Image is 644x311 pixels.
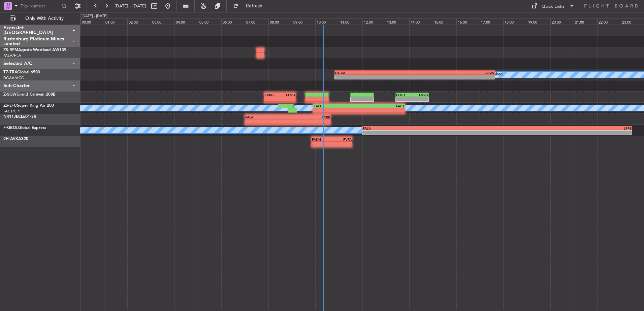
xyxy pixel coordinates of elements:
div: 22:00 [597,19,621,25]
div: 05:00 [198,19,222,25]
div: 14:00 [409,19,433,25]
div: - [363,131,497,135]
a: FALA/HLA [3,53,21,58]
div: FVRG [412,93,428,97]
div: - [359,108,405,112]
div: - [288,119,330,124]
div: 03:00 [151,19,174,25]
div: 06:00 [221,19,245,25]
div: 17:00 [480,19,503,25]
div: FCBB [288,115,330,119]
button: Only With Activity [7,13,73,24]
div: 21:00 [574,19,597,25]
input: Trip Number [21,1,59,11]
div: 19:00 [527,19,550,25]
div: 04:00 [174,19,198,25]
div: Quick Links [542,3,565,10]
a: T7-TRXGlobal 6500 [3,70,40,74]
div: 07:00 [245,19,268,25]
a: N411JECL601-3R [3,115,36,119]
div: FLND [396,93,412,97]
div: 18:00 [503,19,527,25]
a: ZS-RPMAgusta Westland AW139 [3,48,66,52]
span: Refresh [240,4,268,8]
div: LFPB [497,126,632,130]
a: DGAA/ACC [3,75,24,80]
div: 00:00 [80,19,104,25]
a: F-GBOLGlobal Express [3,126,46,130]
span: ZS-LFU [3,104,17,108]
button: Refresh [230,1,270,11]
div: - [314,108,359,112]
div: FALA [245,115,288,119]
div: - [497,131,632,135]
div: - [396,97,412,101]
div: FVFA [332,137,352,141]
div: 02:00 [127,19,151,25]
span: [DATE] - [DATE] [115,3,146,9]
div: 15:00 [433,19,456,25]
div: DGAA [335,71,415,75]
div: 16:00 [456,19,480,25]
div: - [265,97,280,101]
div: 11:00 [339,19,362,25]
span: 9H-AVK [3,137,18,141]
div: 08:00 [268,19,292,25]
span: T7-TRX [3,70,17,74]
div: - [415,75,494,79]
div: 01:00 [104,19,128,25]
div: - [312,142,332,146]
div: EGGW [415,71,494,75]
div: [DATE] - [DATE] [82,13,107,19]
div: FVRG [265,93,280,97]
div: FALA [363,126,497,130]
div: - [280,97,295,101]
a: FACT/CPT [3,109,21,114]
div: - [335,75,415,79]
div: FACT [359,104,405,108]
div: - [412,97,428,101]
div: 12:00 [362,19,386,25]
div: 09:00 [292,19,316,25]
div: SATA [314,104,359,108]
span: F-GBOL [3,126,18,130]
div: 10:00 [315,19,339,25]
div: 13:00 [386,19,409,25]
div: - [245,119,288,124]
a: ZS-LFUSuper King Air 200 [3,104,54,108]
div: - [332,142,352,146]
span: N411JE [3,115,18,119]
span: ZS-RPM [3,48,18,52]
a: 9H-AVKA320 [3,137,28,141]
button: Quick Links [528,1,578,11]
a: Z-SGWGrand Caravan 208B [3,93,56,97]
span: Z-SGW [3,93,17,97]
div: FAKN [312,137,332,141]
span: Only With Activity [18,16,71,21]
div: FLND [280,93,295,97]
div: 20:00 [550,19,574,25]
